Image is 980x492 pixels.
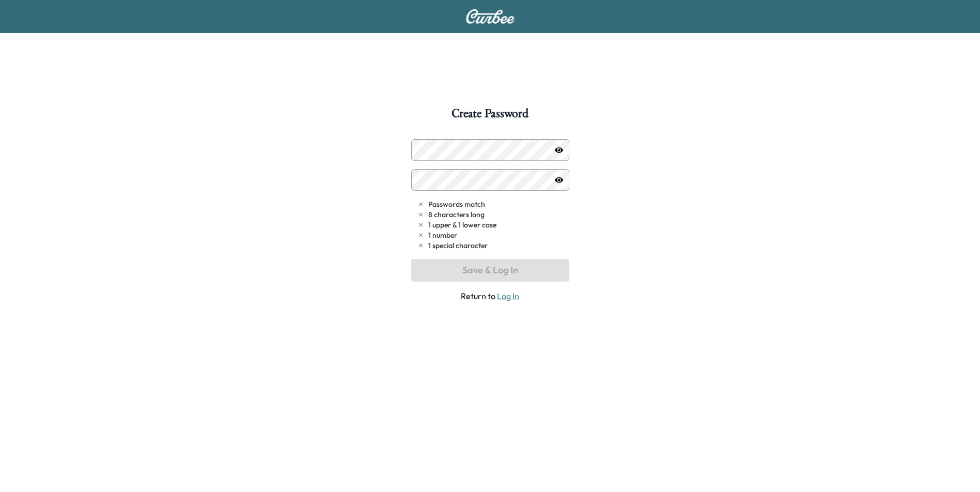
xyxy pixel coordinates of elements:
span: 1 special character [428,240,488,251]
span: 1 upper & 1 lower case [428,220,496,230]
img: Curbee Logo [465,9,515,24]
h1: Create Password [452,107,528,125]
span: Return to [411,290,569,302]
span: Passwords match [428,199,485,209]
a: Log In [497,291,519,301]
span: 8 characters long [428,209,485,220]
span: 1 number [428,230,457,240]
